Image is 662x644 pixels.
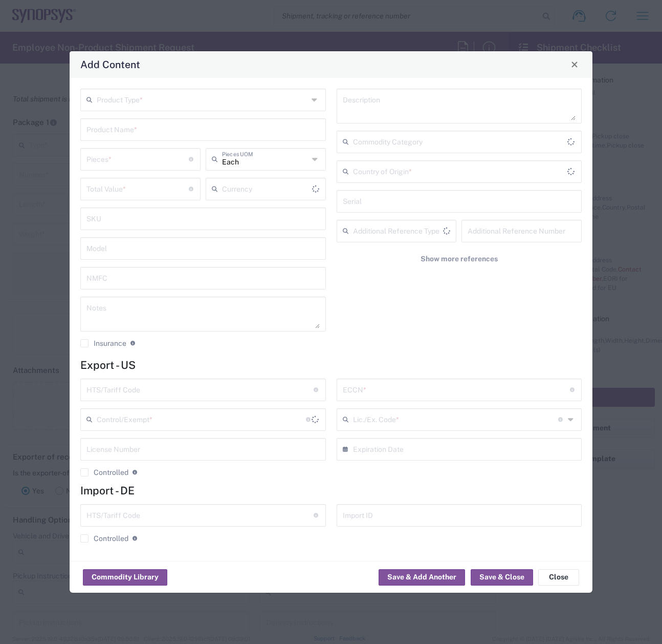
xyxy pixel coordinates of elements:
[379,569,465,586] button: Save & Add Another
[567,57,582,72] button: Close
[471,569,533,586] button: Save & Close
[421,254,498,264] span: Show more references
[80,359,582,371] h4: Export - US
[80,339,126,347] label: Insurance
[80,57,140,72] h4: Add Content
[80,534,128,543] label: Controlled
[538,569,579,586] button: Close
[83,569,167,586] button: Commodity Library
[80,484,582,497] h4: Import - DE
[80,468,128,476] label: Controlled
